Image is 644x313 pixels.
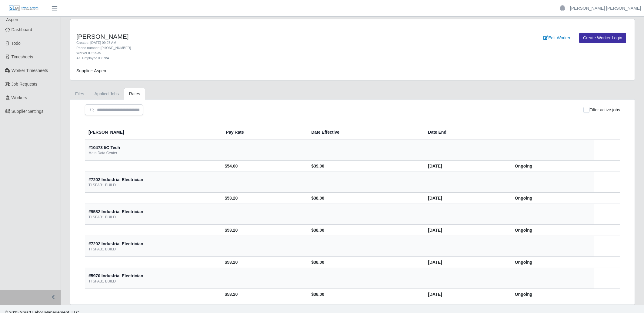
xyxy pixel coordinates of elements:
td: Ongoing [510,161,594,172]
span: Job Requests [12,82,38,86]
td: [DATE] [423,193,510,204]
td: $53.20 [221,257,307,268]
img: SLM Logo [8,5,39,12]
th: Pay Rate [221,125,307,140]
span: Todo [12,41,21,46]
a: [PERSON_NAME] [PERSON_NAME] [570,5,641,11]
span: Supplier Settings [12,109,44,114]
a: Files [70,88,89,100]
div: TI SFAB1 BUILD [88,279,116,284]
div: TI SFAB1 BUILD [88,215,116,220]
span: Aspen [6,17,18,22]
div: #5970 Industrial Electrician [88,273,143,279]
th: [PERSON_NAME] [85,125,221,140]
span: Dashboard [12,27,32,32]
div: Worker ID: 9935 [76,51,395,56]
td: $39.00 [306,161,423,172]
div: Alt. Employee ID: N/A [76,56,395,61]
td: $38.00 [306,225,423,236]
th: Date Effective [306,125,423,140]
div: TI SFAB1 BUILD [88,247,116,252]
div: #9582 Industrial Electrician [88,209,143,215]
div: #7202 Industrial Electrician [88,241,143,247]
td: Ongoing [510,193,594,204]
div: Meta Data Center [88,151,117,155]
div: #7202 Industrial Electrician [88,177,143,183]
td: [DATE] [423,161,510,172]
td: $38.00 [306,257,423,268]
td: [DATE] [423,225,510,236]
td: [DATE] [423,289,510,300]
span: Supplier: Aspen [76,68,106,73]
td: $53.20 [221,225,307,236]
td: $53.20 [221,289,307,300]
a: Applied Jobs [89,88,124,100]
a: Create Worker Login [579,33,626,43]
td: Ongoing [510,225,594,236]
td: Ongoing [510,257,594,268]
td: $53.20 [221,193,307,204]
a: Rates [124,88,145,100]
a: Edit Worker [539,33,574,43]
div: Created: [DATE] 09:27 AM [76,40,395,45]
span: Timesheets [12,54,33,59]
h4: [PERSON_NAME] [76,33,395,40]
td: $38.00 [306,289,423,300]
div: Phone number: [PHONE_NUMBER] [76,45,395,51]
div: #10473 I/C Tech [88,145,120,151]
th: Date End [423,125,510,140]
span: Worker Timesheets [12,68,48,73]
span: Workers [12,95,27,100]
td: [DATE] [423,257,510,268]
td: Ongoing [510,289,594,300]
div: Filter active jobs [583,104,620,115]
td: $54.60 [221,161,307,172]
div: TI SFAB1 BUILD [88,183,116,187]
td: $38.00 [306,193,423,204]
